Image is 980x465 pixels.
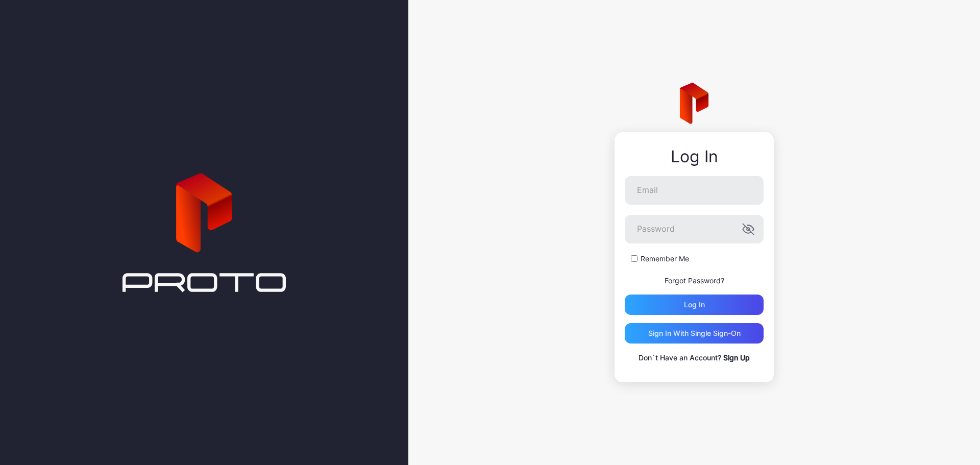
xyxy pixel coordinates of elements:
input: Password [625,215,764,243]
a: Sign Up [723,353,750,362]
button: Sign in With Single Sign-On [625,323,764,344]
p: Don`t Have an Account? [625,352,764,364]
div: Log in [684,301,705,309]
button: Log in [625,295,764,315]
button: Password [742,223,754,235]
label: Remember Me [641,254,689,264]
div: Sign in With Single Sign-On [648,329,741,337]
a: Forgot Password? [665,276,724,285]
div: Log In [625,148,764,166]
input: Email [625,176,764,205]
